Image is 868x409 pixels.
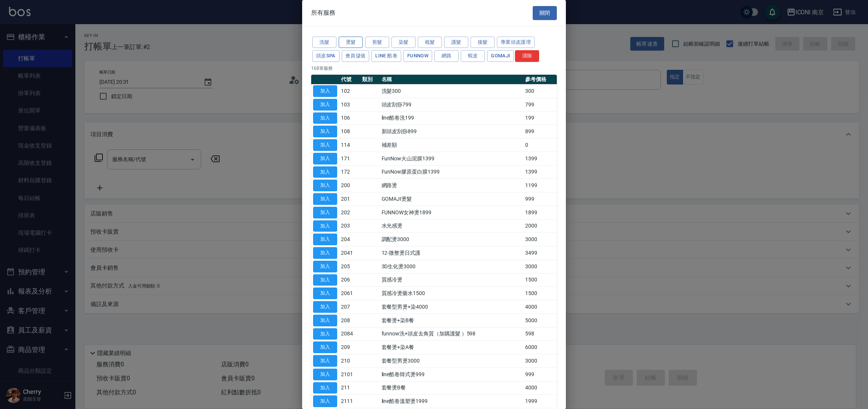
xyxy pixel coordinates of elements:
[523,206,557,219] td: 1899
[339,111,360,125] td: 106
[380,354,524,368] td: 套餐型男燙3000
[380,179,524,192] td: 網路燙
[339,192,360,206] td: 201
[313,382,337,394] button: 加入
[339,165,360,179] td: 172
[313,395,337,407] button: 加入
[339,179,360,192] td: 200
[523,314,557,327] td: 5000
[339,300,360,314] td: 207
[339,152,360,165] td: 171
[523,219,557,233] td: 2000
[523,85,557,98] td: 300
[313,112,337,124] button: 加入
[461,50,485,62] button: 蝦皮
[380,233,524,246] td: 調配燙3000
[497,37,535,48] button: 專業頭皮護理
[339,219,360,233] td: 203
[339,246,360,260] td: 2041
[339,273,360,287] td: 206
[523,75,557,85] th: 參考價格
[339,367,360,381] td: 2101
[339,381,360,395] td: 211
[523,138,557,152] td: 0
[339,75,360,85] th: 代號
[523,395,557,408] td: 1999
[523,246,557,260] td: 3499
[313,328,337,340] button: 加入
[313,288,337,299] button: 加入
[523,179,557,192] td: 1199
[523,165,557,179] td: 1399
[380,219,524,233] td: 水光感燙
[380,192,524,206] td: GOMAJI燙髮
[380,287,524,300] td: 質感冷燙藥水1500
[313,193,337,205] button: 加入
[313,341,337,353] button: 加入
[313,99,337,111] button: 加入
[339,138,360,152] td: 114
[360,75,379,85] th: 類別
[380,327,524,341] td: funnow洗+頭皮去角質（加購護髮 ）598
[365,37,389,48] button: 剪髮
[380,138,524,152] td: 補差額
[313,301,337,313] button: 加入
[380,341,524,354] td: 套餐燙+染A餐
[313,220,337,232] button: 加入
[339,287,360,300] td: 2061
[523,152,557,165] td: 1399
[339,125,360,138] td: 108
[380,395,524,408] td: line酷卷溫塑燙1999
[471,37,495,48] button: 接髮
[313,126,337,137] button: 加入
[523,300,557,314] td: 4000
[380,165,524,179] td: FunNow膠原蛋白膜1399
[380,206,524,219] td: FUNNOW女神燙1899
[339,341,360,354] td: 209
[523,381,557,395] td: 4000
[312,50,339,62] button: 頭皮SPA
[311,65,557,72] p: 168 筆服務
[523,341,557,354] td: 6000
[311,9,335,17] span: 所有服務
[313,247,337,259] button: 加入
[339,206,360,219] td: 202
[380,85,524,98] td: 洗髮300
[312,37,336,48] button: 洗髮
[523,260,557,273] td: 3000
[313,315,337,326] button: 加入
[523,273,557,287] td: 1500
[523,98,557,111] td: 799
[339,37,363,48] button: 燙髮
[487,50,514,62] button: Gomaji
[339,260,360,273] td: 205
[339,233,360,246] td: 204
[313,274,337,286] button: 加入
[339,314,360,327] td: 208
[523,125,557,138] td: 899
[418,37,442,48] button: 梳髮
[313,369,337,380] button: 加入
[339,98,360,111] td: 103
[313,207,337,218] button: 加入
[380,152,524,165] td: FunNow火山泥膜1399
[313,234,337,245] button: 加入
[339,395,360,408] td: 2111
[523,327,557,341] td: 598
[313,166,337,178] button: 加入
[380,300,524,314] td: 套餐型男燙+染4000
[523,192,557,206] td: 999
[380,381,524,395] td: 套餐燙B餐
[380,314,524,327] td: 套餐燙+染B餐
[523,233,557,246] td: 3000
[313,139,337,151] button: 加入
[434,50,458,62] button: 網路
[380,273,524,287] td: 質感冷燙
[533,6,557,20] button: 關閉
[339,85,360,98] td: 102
[339,327,360,341] td: 2084
[380,260,524,273] td: 3D生化燙3000
[371,50,401,62] button: LINE 酷卷
[523,367,557,381] td: 999
[444,37,468,48] button: 護髮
